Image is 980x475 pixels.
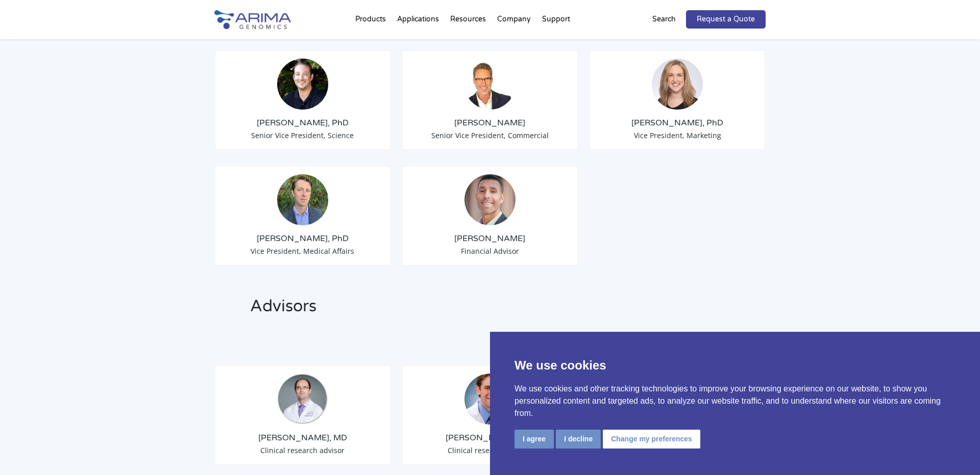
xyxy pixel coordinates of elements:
img: David-Duvall-Headshot.jpg [464,59,516,110]
span: Senior Vice President, Commercial [431,130,549,140]
h3: [PERSON_NAME], PhD [598,117,757,128]
h3: [PERSON_NAME], MD [410,432,570,443]
span: Senior Vice President, Science [251,130,354,140]
button: I decline [556,430,601,448]
p: We use cookies [514,356,955,375]
a: Request a Quote [686,10,766,29]
span: Vice President, Marketing [634,130,721,140]
button: I agree [514,430,554,448]
h3: [PERSON_NAME], MD [223,432,382,443]
h3: [PERSON_NAME], PhD [223,117,382,128]
h2: Advisors [250,295,475,326]
img: Matija-Snuderl.png [277,374,328,425]
p: Search [652,13,676,26]
img: 19364919-cf75-45a2-a608-1b8b29f8b955.jpg [652,59,703,110]
img: Arima-Genomics-logo [214,10,291,29]
span: Clinical research advisor [448,445,532,455]
span: Financial Advisor [461,246,519,256]
button: Change my preferences [603,430,700,448]
span: Vice President, Medical Affairs [251,246,354,256]
span: Clinical research advisor [260,445,345,455]
h3: [PERSON_NAME] [410,233,570,244]
img: A.-Seltser-Headshot.jpeg [464,174,516,225]
img: Darren-Sigal.jpg [464,374,516,425]
h3: [PERSON_NAME], PhD [223,233,382,244]
h3: [PERSON_NAME] [410,117,570,128]
p: We use cookies and other tracking technologies to improve your browsing experience on our website... [514,383,955,419]
img: 1632501909860.jpeg [277,174,328,225]
img: Anthony-Schmitt_Arima-Genomics.png [277,59,328,110]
